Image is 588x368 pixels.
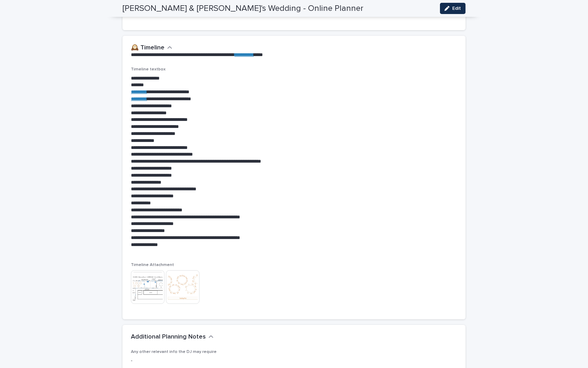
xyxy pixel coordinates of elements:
p: - [131,357,457,364]
h2: Additional Planning Notes [131,333,206,341]
span: Any other relevant info the DJ may require [131,350,217,354]
button: Additional Planning Notes [131,333,213,341]
span: Edit [452,6,461,11]
h2: 🕰️ Timeline [131,44,164,52]
span: Timeline textbox [131,67,166,71]
h2: [PERSON_NAME] & [PERSON_NAME]'s Wedding - Online Planner [122,4,363,14]
span: Timeline Attachment [131,263,174,267]
button: Edit [440,3,465,14]
button: 🕰️ Timeline [131,44,172,52]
